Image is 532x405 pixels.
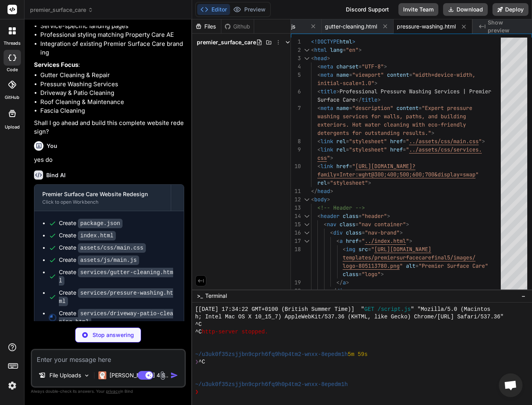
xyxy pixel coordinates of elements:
div: Click to collapse the range. [302,195,312,204]
div: 20 [291,287,301,295]
span: "nav container" [358,221,406,228]
h6: You [47,142,57,150]
code: services/driveway-patio-cleaning.html [59,309,173,327]
span: link [321,146,333,153]
span: < [311,196,314,203]
p: File Uploads [49,371,81,379]
h6: Bind AI [46,171,66,179]
li: Pressure Washing Services [40,80,184,89]
span: ../assets/css/main.css [409,138,479,145]
label: code [7,66,18,73]
span: < [311,55,314,62]
span: link [321,163,333,170]
span: pressure-washing.html [397,23,456,30]
span: GET [364,306,374,313]
span: "stylesheet" [349,138,387,145]
span: name [336,104,349,112]
li: Gutter Cleaning & Repair [40,71,184,80]
div: Click to collapse the range. [302,54,312,62]
span: > [482,138,485,145]
span: "header" [362,212,387,220]
span: href [336,163,349,170]
span: < [343,246,346,253]
div: Create [59,309,176,326]
span: >_ [197,292,203,300]
div: 10 [291,162,301,170]
span: > [358,46,362,53]
div: 2 [291,46,301,54]
span: head [317,187,330,195]
span: < [317,63,321,70]
div: 16 [291,229,301,237]
span: html [340,38,352,45]
span: div [333,229,343,236]
span: = [349,104,352,112]
span: a [340,237,343,244]
span: ❯ [195,358,198,366]
span: " [327,154,330,161]
div: 13 [291,204,301,212]
strong: Services Focus [34,61,78,68]
span: = [358,212,362,220]
span: = [358,271,362,278]
div: 19 [291,278,301,287]
span: > [384,63,387,70]
span: html [314,46,327,53]
span: ../assets/css/services. [409,146,482,153]
span: Surface Care [317,96,355,103]
button: Invite Team [398,3,438,16]
span: ^C [195,321,202,328]
span: = [358,63,362,70]
p: [PERSON_NAME] 4 S.. [109,371,168,379]
span: ^C [195,328,202,336]
span: < [317,138,321,145]
span: Professional Pressure Washing Services | Premier [340,88,491,95]
span: templates/premiersurfacecarefinal5/images/ [343,254,475,261]
span: "stylesheet" [330,179,368,186]
span: meta [321,63,333,70]
div: Create [59,256,139,264]
span: [URL][DOMAIN_NAME] [374,246,431,253]
img: Pick Models [83,372,90,379]
div: 5 [291,71,301,79]
span: = [419,104,422,112]
img: settings [6,379,19,392]
li: Driveway & Patio Cleaning [40,89,184,98]
span: "logo" [362,271,381,278]
span: class [340,221,355,228]
div: Discord Support [341,3,394,16]
span: href [390,146,403,153]
div: Files [192,23,221,30]
span: css [317,154,327,161]
span: </ [336,279,343,286]
span: class [346,229,362,236]
span: title [362,96,377,103]
span: "Expert pressure [422,104,472,112]
div: 12 [291,195,301,204]
img: Claude 4 Sonnet [98,371,106,379]
span: = [415,262,419,269]
span: > [431,129,434,136]
span: head [314,55,327,62]
li: Roof Cleaning & Maintenance [40,98,184,107]
span: " [362,237,365,244]
span: content [387,71,409,78]
p: yes do [34,155,184,165]
span: > [381,271,384,278]
span: gutter-cleaning.html [325,23,377,30]
p: Always double-check its answers. Your in Bind [31,388,186,395]
p: Stop answering [92,331,134,339]
span: initial-scale=1.0" [317,79,374,87]
div: Click to collapse the range. [302,229,312,237]
span: <!-- Header --> [317,204,365,211]
span: img [346,246,355,253]
span: Terminal [205,292,227,300]
span: alt [406,262,415,269]
span: </ [355,96,362,103]
li: Professional styling matching Property Care AE [40,30,184,40]
span: rel [336,138,346,145]
code: services/pressure-washing.html [59,288,173,306]
span: > [406,221,409,228]
span: washing services for walls, paths, and building [317,113,466,120]
div: 18 [291,245,301,254]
